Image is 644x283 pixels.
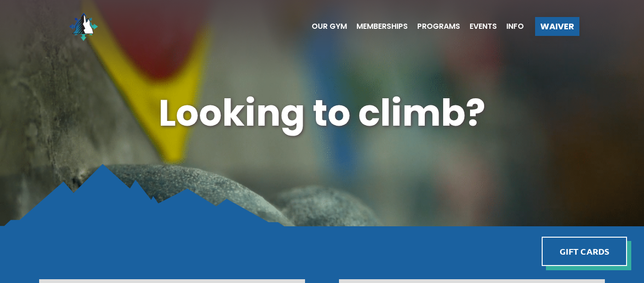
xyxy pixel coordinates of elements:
span: Info [506,23,524,30]
a: Memberships [347,23,408,30]
a: Programs [408,23,460,30]
img: North Wall Logo [65,8,102,45]
span: Waiver [540,22,574,31]
a: Our Gym [302,23,347,30]
a: Waiver [535,17,579,36]
span: Events [470,23,497,30]
a: Info [497,23,524,30]
span: Our Gym [312,23,347,30]
a: Events [460,23,497,30]
h1: Looking to climb? [39,88,605,139]
span: Memberships [356,23,408,30]
span: Programs [417,23,460,30]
